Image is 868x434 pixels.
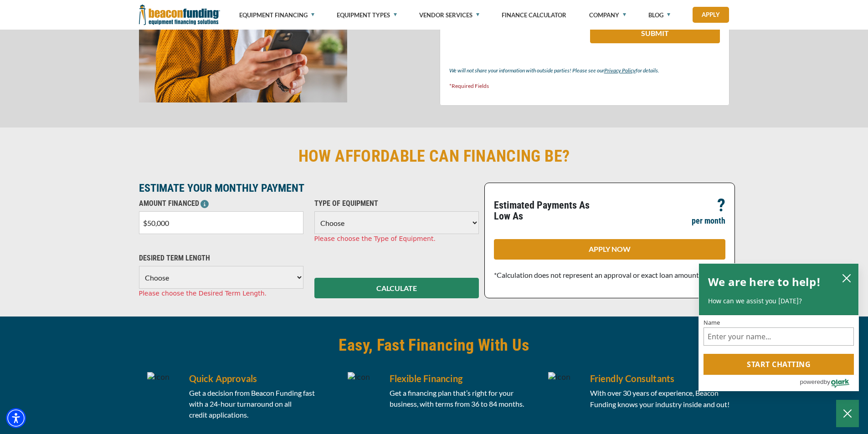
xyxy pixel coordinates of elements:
[699,263,859,392] div: olark chatbox
[390,372,529,385] h5: Flexible Financing
[494,239,725,260] a: APPLY NOW
[708,296,849,306] p: How can we assist you [DATE]?
[800,375,858,391] a: Powered by Olark
[314,198,479,209] p: TYPE OF EQUIPMENT
[839,271,854,284] button: close chatbox
[590,372,729,385] h5: Friendly Consultants
[314,234,479,244] div: Please choose the Type of Equipment.
[704,320,854,326] label: Name
[390,388,529,409] p: Get a financing plan that’s right for your business, with terms from 36 to 84 months.
[494,271,700,279] span: *Calculation does not represent an approval or exact loan amount.
[314,278,479,298] button: CALCULATE
[449,81,720,92] p: *Required Fields
[717,200,725,211] p: ?
[824,376,830,388] span: by
[348,372,370,383] img: icon
[704,354,854,375] button: Start chatting
[590,23,720,43] button: Submit
[139,198,303,209] p: AMOUNT FINANCED
[604,67,636,74] a: Privacy Policy
[704,327,854,346] input: Name
[139,211,303,234] input: $
[189,388,329,420] p: Get a decision from Beacon Funding fast with a 24-hour turnaround on all credit applications.
[139,289,303,298] div: Please choose the Desired Term Length.
[449,23,560,51] iframe: reCAPTCHA
[449,65,720,76] p: We will not share your information with outside parties! Please see our for details.
[836,400,859,427] button: Close Chatbox
[147,372,169,383] img: icon
[139,253,303,264] p: DESIRED TERM LENGTH
[139,335,729,356] h2: Easy, Fast Financing With Us
[6,408,26,428] div: Accessibility Menu
[590,388,729,408] span: With over 30 years of experience, Beacon Funding knows your industry inside and out!
[139,146,729,167] h2: HOW AFFORDABLE CAN FINANCING BE?
[494,200,604,222] p: Estimated Payments As Low As
[189,372,329,385] h5: Quick Approvals
[692,215,725,226] p: per month
[548,372,570,383] img: icon
[693,7,729,23] a: Apply
[708,273,821,291] h2: We are here to help!
[139,183,479,194] p: ESTIMATE YOUR MONTHLY PAYMENT
[800,376,823,388] span: powered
